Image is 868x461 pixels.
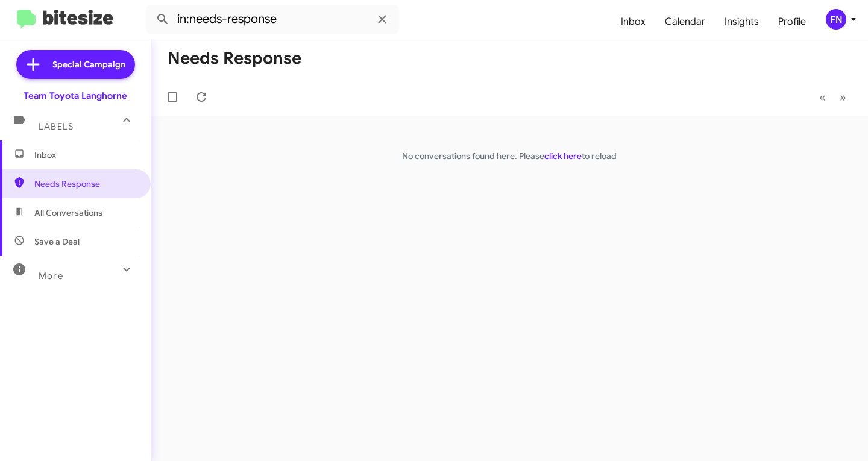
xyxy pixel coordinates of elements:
p: No conversations found here. Please to reload [151,150,868,162]
button: FN [816,9,855,30]
a: click here [544,151,582,162]
a: Profile [769,4,816,39]
span: « [819,90,826,105]
div: FN [826,9,846,30]
input: Search [146,5,399,34]
span: » [840,90,846,105]
nav: Page navigation example [813,85,854,110]
button: Previous [812,85,833,110]
button: Next [832,85,854,110]
a: Inbox [611,4,655,39]
a: Calendar [655,4,715,39]
span: All Conversations [34,207,102,219]
span: Special Campaign [52,58,125,71]
a: Special Campaign [16,50,135,79]
div: Team Toyota Langhorne [24,90,127,102]
span: Save a Deal [34,236,80,248]
span: Inbox [34,149,137,161]
span: Labels [39,121,74,132]
h1: Needs Response [168,49,301,68]
span: Needs Response [34,178,137,190]
span: More [39,271,63,281]
a: Insights [715,4,769,39]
